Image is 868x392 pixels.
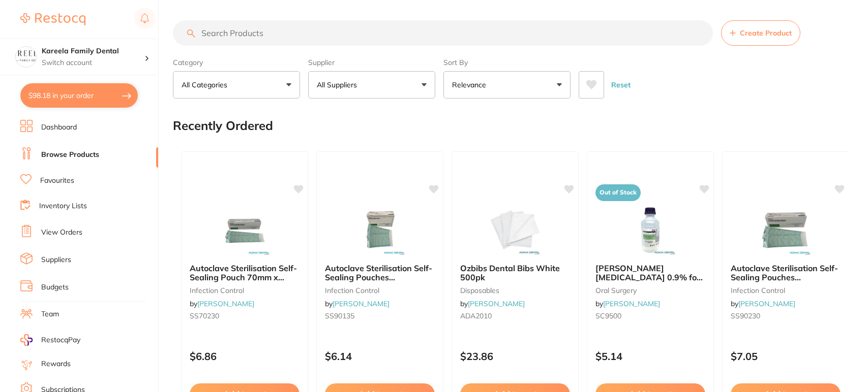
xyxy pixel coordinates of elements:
small: disposables [460,286,570,295]
button: Relevance [443,71,571,99]
p: $7.05 [731,350,841,362]
a: [PERSON_NAME] [197,299,254,308]
p: All Categories [182,80,231,90]
a: Favourites [40,176,74,186]
img: Baxter Sodium Chloride 0.9% for Irrigation 500ml Bottle [617,205,683,255]
span: by [190,299,254,308]
img: Ozbibs Dental Bibs White 500pk [482,205,548,255]
img: Autoclave Sterilisation Self- Sealing Pouches 90x135mm [347,205,413,255]
a: [PERSON_NAME] [333,299,390,308]
a: [PERSON_NAME] [468,299,525,308]
img: Kareela Family Dental [16,47,36,67]
a: Inventory Lists [39,201,87,211]
input: Search Products [173,20,713,46]
button: All Categories [173,71,300,99]
button: Reset [608,71,634,99]
a: Rewards [41,359,71,369]
h2: Recently Ordered [173,119,273,133]
label: Supplier [308,58,435,67]
p: $5.14 [595,350,705,362]
b: Ozbibs Dental Bibs White 500pk [460,264,570,282]
span: by [731,299,795,308]
label: Category [173,58,300,67]
span: RestocqPay [41,335,80,345]
span: by [595,299,660,308]
small: oral surgery [595,286,705,295]
b: Autoclave Sterilisation Self- Sealing Pouches 90x135mm [325,264,435,282]
span: Create Product [740,29,792,37]
a: Team [41,309,59,319]
button: All Suppliers [308,71,435,99]
a: Suppliers [41,255,71,265]
b: Baxter Sodium Chloride 0.9% for Irrigation 500ml Bottle [595,264,705,282]
button: Create Product [721,20,800,46]
a: Dashboard [41,122,77,133]
small: infection control [325,286,435,295]
span: by [460,299,525,308]
p: $6.86 [190,350,300,362]
img: Autoclave Sterilisation Self- Sealing Pouch 70mm x 230mm [212,205,278,255]
button: $98.18 in your order [20,83,138,108]
span: by [325,299,390,308]
b: Autoclave Sterilisation Self- Sealing Pouch 70mm x 230mm [190,264,300,282]
a: View Orders [41,227,82,238]
span: Out of Stock [595,184,641,201]
small: SS90135 [325,312,435,320]
p: All Suppliers [317,80,361,90]
img: Restocq Logo [20,13,85,25]
a: RestocqPay [20,334,80,346]
a: Restocq Logo [20,8,85,31]
small: SS90230 [731,312,841,320]
p: Relevance [452,80,490,90]
small: infection control [190,286,300,295]
small: SS70230 [190,312,300,320]
small: infection control [731,286,841,295]
img: Autoclave Sterilisation Self- Sealing Pouches 90x230mm [753,205,819,255]
p: Switch account [42,58,144,68]
p: $6.14 [325,350,435,362]
label: Sort By [443,58,571,67]
b: Autoclave Sterilisation Self- Sealing Pouches 90x230mm [731,264,841,282]
small: SC9500 [595,312,705,320]
p: $23.86 [460,350,570,362]
a: [PERSON_NAME] [603,299,660,308]
a: Browse Products [41,150,99,160]
img: RestocqPay [20,334,33,346]
small: ADA2010 [460,312,570,320]
h4: Kareela Family Dental [42,46,144,56]
a: Budgets [41,282,69,292]
a: [PERSON_NAME] [738,299,795,308]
